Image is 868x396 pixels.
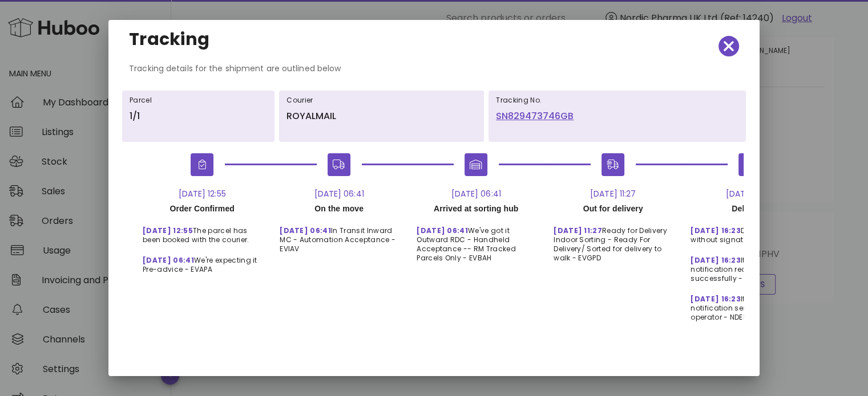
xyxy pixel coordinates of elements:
[681,247,818,285] div: Item delivered notification requested successfully - NDERS
[407,217,544,265] div: We've got it Outward RDC - Handheld Acceptance -- RM Tracked Parcels Only - EVBAH
[120,62,748,84] div: Tracking details for the shipment are outlined below
[691,255,741,265] span: [DATE] 16:23
[134,187,271,200] div: [DATE] 12:55
[134,217,271,247] div: The parcel has been booked with the courier.
[280,226,331,235] span: [DATE] 06:41
[691,294,741,304] span: [DATE] 16:23
[143,255,194,265] span: [DATE] 06:41
[496,109,738,123] a: SN829473746GB
[681,187,818,200] div: [DATE] 16:23
[407,187,544,200] div: [DATE] 06:41
[407,200,544,217] div: Arrived at sorting hub
[143,226,193,235] span: [DATE] 12:55
[681,200,818,217] div: Delivered
[544,217,681,265] div: Ready for Delivery Indoor Sorting - Ready For Delivery/ Sorted for delivery to walk - EVGPD
[271,217,407,256] div: In Transit Inward MC - Automation Acceptance - EVIAV
[544,200,681,217] div: Out for delivery
[286,96,477,105] h6: Courier
[130,109,267,123] p: 1/1
[130,96,267,105] h6: Parcel
[544,187,681,200] div: [DATE] 11:27
[417,226,468,235] span: [DATE] 06:41
[496,96,738,105] h6: Tracking No.
[286,109,477,123] p: ROYALMAIL
[129,30,209,48] h2: Tracking
[271,187,407,200] div: [DATE] 06:41
[134,247,271,276] div: We're expecting it Pre-advice - EVAPA
[681,285,818,324] div: Item delivered notification sent successfully to operator - NDESS
[271,200,407,217] div: On the move
[134,200,271,217] div: Order Confirmed
[681,217,818,247] div: Delivered Delivered without signature - EVKOP
[691,226,741,235] span: [DATE] 16:23
[554,226,602,235] span: [DATE] 11:27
